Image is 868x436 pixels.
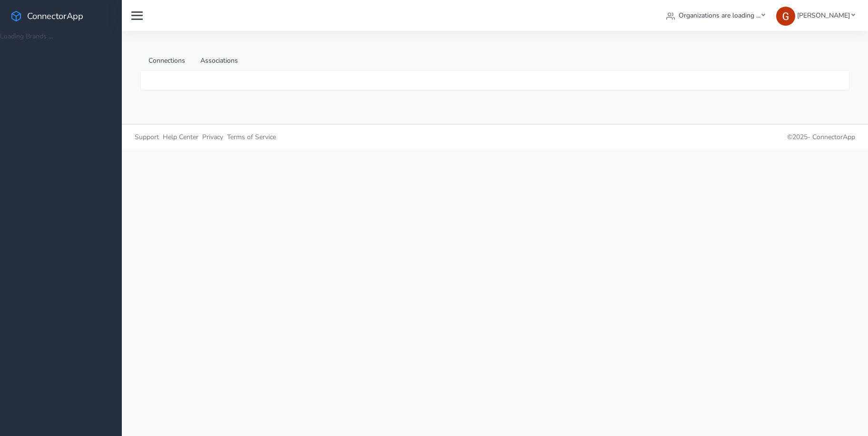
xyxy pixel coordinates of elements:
[193,50,246,71] a: Associations
[27,10,83,22] span: ConnectorApp
[772,7,858,24] a: [PERSON_NAME]
[135,133,159,142] span: Support
[797,11,850,20] span: [PERSON_NAME]
[776,7,795,26] img: Greg Clemmons
[662,7,769,24] a: Organizations are loading ...
[679,11,760,20] span: Organizations are loading ...
[202,133,223,142] span: Privacy
[163,133,198,142] span: Help Center
[227,133,276,142] span: Terms of Service
[141,50,193,71] a: Connections
[812,133,855,142] span: ConnectorApp
[502,132,855,142] p: © 2025 -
